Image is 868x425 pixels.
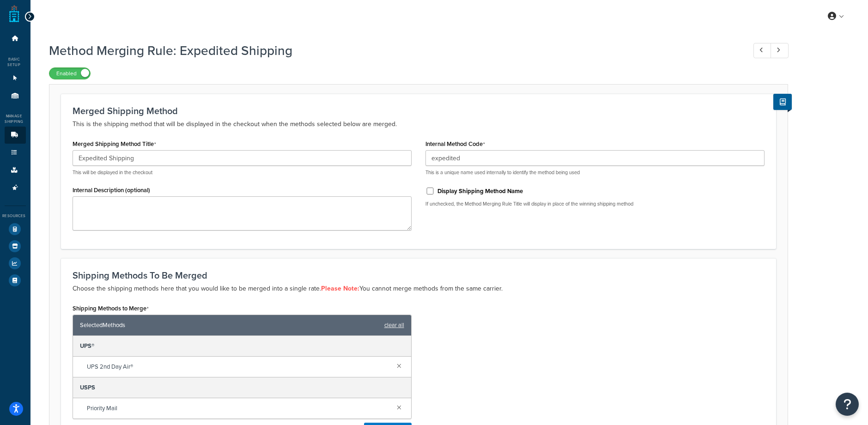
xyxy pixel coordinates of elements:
li: Websites [5,70,26,87]
span: Priority Mail [87,402,389,415]
li: Boxes [5,162,26,179]
label: Enabled [49,68,90,79]
p: This will be displayed in the checkout [73,169,412,176]
h3: Merged Shipping Method [73,106,765,116]
span: Selected Methods [80,319,380,332]
a: Next Record [771,43,789,58]
label: Shipping Methods to Merge [73,305,149,312]
strong: Please Note: [321,284,359,293]
button: Show Help Docs [773,94,792,110]
h1: Method Merging Rule: Expedited Shipping [49,42,736,60]
li: Help Docs [5,272,26,289]
div: UPS® [73,336,411,357]
span: UPS 2nd Day Air® [87,360,389,373]
p: Choose the shipping methods here that you would like to be merged into a single rate. You cannot ... [73,283,765,294]
li: Marketplace [5,238,26,255]
h3: Shipping Methods To Be Merged [73,270,765,280]
label: Internal Description (optional) [73,187,150,194]
li: Carriers [5,127,26,144]
li: Test Your Rates [5,221,26,237]
a: clear all [384,319,404,332]
a: Previous Record [753,43,771,58]
label: Internal Method Code [425,140,485,148]
label: Merged Shipping Method Title [73,140,156,148]
li: Shipping Rules [5,144,26,161]
p: This is the shipping method that will be displayed in the checkout when the methods selected belo... [73,119,765,130]
p: If unchecked, the Method Merging Rule Title will display in place of the winning shipping method [425,200,765,207]
p: This is a unique name used internally to identify the method being used [425,169,765,176]
li: Dashboard [5,30,26,47]
li: Analytics [5,255,26,272]
li: Origins [5,87,26,104]
label: Display Shipping Method Name [437,187,523,195]
li: Advanced Features [5,179,26,196]
button: Open Resource Center [836,393,859,416]
div: USPS [73,377,411,398]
